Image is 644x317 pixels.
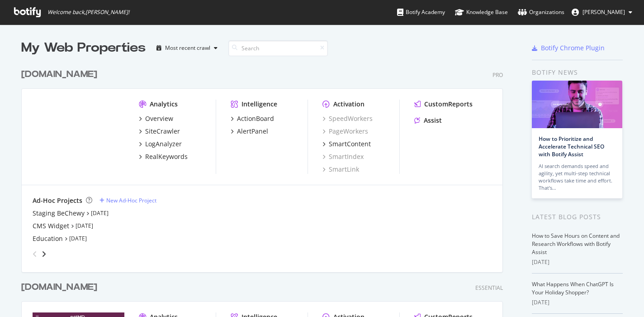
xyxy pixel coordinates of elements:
[231,127,268,136] a: AlertPanel
[21,281,101,294] a: [DOMAIN_NAME]
[397,8,445,17] div: Botify Academy
[47,9,129,16] span: Welcome back, [PERSON_NAME] !
[322,127,368,136] a: PageWorkers
[532,280,614,296] a: What Happens When ChatGPT Is Your Holiday Shopper?
[424,100,473,109] div: CustomReports
[532,212,623,222] div: Latest Blog Posts
[539,163,616,192] div: AI search demands speed and agility, yet multi-step technical workflows take time and effort. Tha...
[33,234,63,243] a: Education
[532,43,605,53] a: Botify Chrome Plugin
[424,116,442,125] div: Assist
[455,8,508,17] div: Knowledge Base
[518,8,564,17] div: Organizations
[106,197,156,204] div: New Ad-Hoc Project
[165,45,210,51] div: Most recent crawl
[139,127,180,136] a: SiteCrawler
[492,71,503,79] div: Pro
[33,196,82,205] div: Ad-Hoc Projects
[33,221,69,231] a: CMS Widget
[532,298,623,307] div: [DATE]
[414,116,442,125] a: Assist
[145,152,188,161] div: RealKeywords
[231,114,274,123] a: ActionBoard
[145,114,173,123] div: Overview
[69,235,87,242] a: [DATE]
[322,114,373,123] a: SpeedWorkers
[532,67,623,77] div: Botify news
[541,43,605,53] div: Botify Chrome Plugin
[21,39,146,57] div: My Web Properties
[532,81,622,128] img: How to Prioritize and Accelerate Technical SEO with Botify Assist
[329,139,371,149] div: SmartContent
[21,68,97,81] div: [DOMAIN_NAME]
[322,139,371,149] a: SmartContent
[139,114,173,123] a: Overview
[322,165,359,174] a: SmartLink
[237,127,268,136] div: AlertPanel
[564,5,639,19] button: [PERSON_NAME]
[99,197,156,204] a: New Ad-Hoc Project
[91,209,109,217] a: [DATE]
[33,100,124,173] img: www.chewy.com
[21,281,97,294] div: [DOMAIN_NAME]
[414,100,473,109] a: CustomReports
[237,114,274,123] div: ActionBoard
[29,247,41,261] div: angle-left
[76,222,93,230] a: [DATE]
[582,8,625,16] span: Eva Langelotti
[532,232,620,256] a: How to Save Hours on Content and Research Workflows with Botify Assist
[145,127,180,136] div: SiteCrawler
[150,100,178,109] div: Analytics
[139,139,182,149] a: LogAnalyzer
[153,41,221,55] button: Most recent crawl
[228,40,328,56] input: Search
[21,68,101,81] a: [DOMAIN_NAME]
[322,152,364,161] a: SmartIndex
[532,258,623,266] div: [DATE]
[33,209,85,218] a: Staging BeChewy
[475,284,503,292] div: Essential
[145,139,182,149] div: LogAnalyzer
[41,250,47,259] div: angle-right
[539,135,604,158] a: How to Prioritize and Accelerate Technical SEO with Botify Assist
[333,100,365,109] div: Activation
[241,100,277,109] div: Intelligence
[139,152,188,161] a: RealKeywords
